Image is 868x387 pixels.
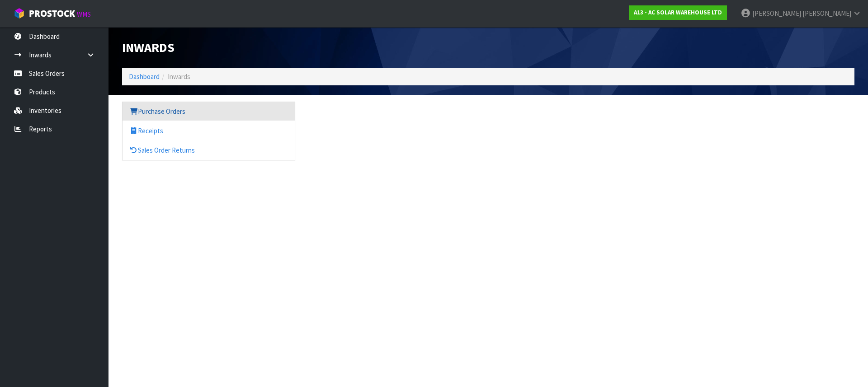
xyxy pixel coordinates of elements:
[802,9,851,18] span: [PERSON_NAME]
[634,9,722,16] strong: A13 - AC SOLAR WAREHOUSE LTD
[29,8,75,19] span: ProStock
[129,72,160,81] a: Dashboard
[123,102,295,121] a: Purchase Orders
[168,72,190,81] span: Inwards
[77,10,91,19] small: WMS
[123,141,295,159] a: Sales Order Returns
[752,9,801,18] span: [PERSON_NAME]
[122,39,175,56] span: Inwards
[123,121,295,140] a: Receipts
[14,8,25,19] img: cube-alt.png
